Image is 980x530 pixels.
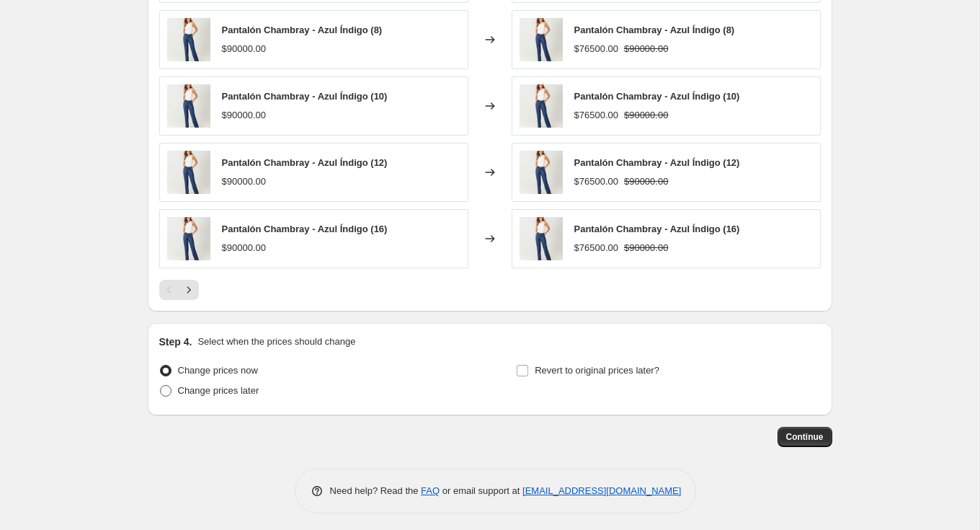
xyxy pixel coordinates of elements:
[197,335,355,349] p: Select when the prices should change
[574,176,618,187] span: $76500.00
[574,157,740,168] span: Pantalón Chambray - Azul Índigo (12)
[167,18,210,61] img: DENIM_2431336_1_80x.jpg
[222,242,266,253] span: $90000.00
[421,485,440,496] a: FAQ
[159,335,192,349] h2: Step 4.
[330,485,422,496] span: Need help? Read the
[574,25,735,35] span: Pantalón Chambray - Azul Índigo (8)
[179,280,199,300] button: Next
[520,151,563,194] img: DENIM_2431336_1_80x.jpg
[222,176,266,187] span: $90000.00
[178,365,258,376] span: Change prices now
[520,217,563,260] img: DENIM_2431336_1_80x.jpg
[178,385,259,396] span: Change prices later
[222,25,383,35] span: Pantalón Chambray - Azul Índigo (8)
[778,427,832,447] button: Continue
[574,224,740,234] span: Pantalón Chambray - Azul Índigo (16)
[574,91,740,102] span: Pantalón Chambray - Azul Índigo (10)
[624,176,668,187] span: $90000.00
[786,431,824,443] span: Continue
[222,43,266,54] span: $90000.00
[535,365,659,376] span: Revert to original prices later?
[624,110,668,120] span: $90000.00
[167,84,210,128] img: DENIM_2431336_1_80x.jpg
[222,157,388,168] span: Pantalón Chambray - Azul Índigo (12)
[440,485,522,496] span: or email support at
[574,43,618,54] span: $76500.00
[574,242,618,253] span: $76500.00
[167,151,210,194] img: DENIM_2431336_1_80x.jpg
[520,18,563,61] img: DENIM_2431336_1_80x.jpg
[624,242,668,253] span: $90000.00
[159,280,199,300] nav: Pagination
[167,217,210,260] img: DENIM_2431336_1_80x.jpg
[520,84,563,128] img: DENIM_2431336_1_80x.jpg
[624,43,668,54] span: $90000.00
[522,485,681,496] a: [EMAIL_ADDRESS][DOMAIN_NAME]
[222,224,388,234] span: Pantalón Chambray - Azul Índigo (16)
[222,110,266,120] span: $90000.00
[222,91,388,102] span: Pantalón Chambray - Azul Índigo (10)
[574,110,618,120] span: $76500.00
